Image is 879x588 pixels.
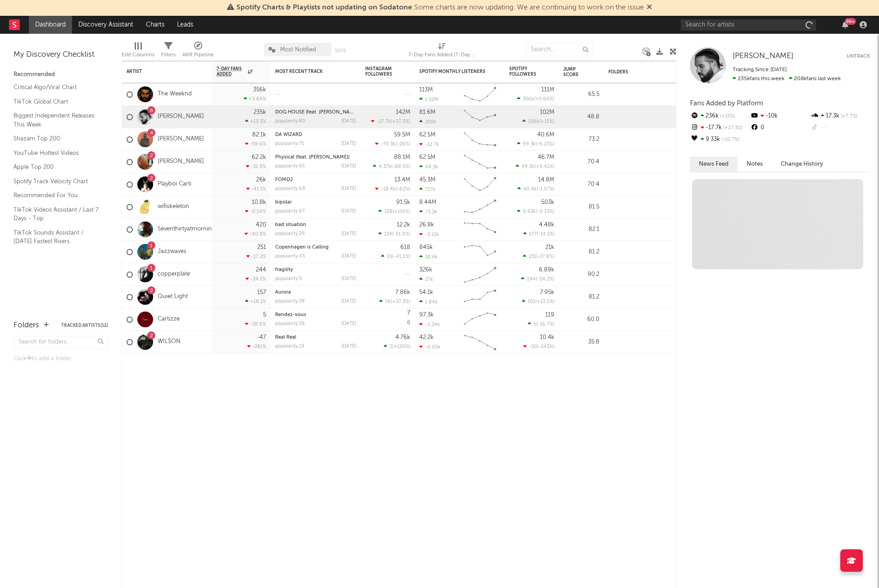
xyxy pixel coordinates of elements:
[419,335,434,340] div: 42.2k
[563,224,599,235] div: 82.1
[750,122,810,134] div: 0
[460,196,500,218] svg: Chart title
[14,176,99,186] a: Spotify Track Velocity Chart
[122,38,154,64] div: Edit Columns
[419,289,433,295] div: 54.1k
[341,254,356,259] div: [DATE]
[61,323,108,328] button: Tracked Artists(12)
[523,344,554,349] div: ( )
[384,232,392,237] span: 139
[563,67,586,77] div: Jump Score
[750,110,810,122] div: -10k
[392,119,409,124] span: +27.3 %
[538,187,553,192] span: -1.57 %
[517,186,554,192] div: ( )
[182,50,214,60] div: A&R Pipeline
[419,132,435,138] div: 62.5M
[245,208,266,214] div: -0.54 %
[387,254,392,259] span: 10
[384,344,410,349] div: ( )
[537,299,553,304] span: +13.5 %
[217,66,245,77] span: 7-Day Fans Added
[563,179,599,190] div: 70.4
[460,241,500,263] svg: Chart title
[275,177,293,182] a: FOMDJ
[341,141,356,146] div: [DATE]
[158,90,192,98] a: The Weeknd
[275,164,305,169] div: popularity: 65
[158,158,204,166] a: [PERSON_NAME]
[14,134,99,144] a: Shazam Top 200
[335,48,346,53] button: Save
[535,97,553,102] span: +5.64 %
[341,321,356,326] div: [DATE]
[395,289,410,295] div: 7.86k
[377,119,391,124] span: -17.7k
[522,118,554,124] div: ( )
[690,134,750,145] div: 9.33k
[419,276,433,282] div: 27k
[373,163,410,169] div: ( )
[252,132,266,138] div: 82.1k
[563,112,599,122] div: 48.8
[733,52,793,61] a: [PERSON_NAME]
[719,114,735,119] span: +15 %
[257,244,266,250] div: 251
[608,69,676,75] div: Folders
[245,118,266,124] div: +13.3 %
[245,299,266,304] div: +18.1 %
[158,248,186,256] a: Jazzwaves
[842,21,848,28] button: 99+
[722,126,743,131] span: +27.3 %
[275,222,306,227] a: bad situation
[419,244,433,250] div: 845k
[529,254,536,259] span: 231
[523,209,536,214] span: 9.93k
[690,100,763,107] span: Fans Added by Platform
[245,276,266,282] div: -24.2 %
[275,267,293,272] a: fragility
[275,141,304,146] div: popularity: 71
[256,222,266,228] div: 420
[460,263,500,286] svg: Chart title
[419,96,438,102] div: 1.52M
[528,321,554,327] div: ( )
[408,50,476,60] div: 7-Day Fans Added (7-Day Fans Added)
[396,109,410,115] div: 142M
[537,132,554,138] div: 40.6M
[810,122,870,134] div: --
[375,141,410,147] div: ( )
[275,312,306,317] a: Rendez-vous
[539,222,554,228] div: 4.48k
[460,151,500,173] svg: Chart title
[275,132,356,137] div: DA WIZARD
[14,353,108,364] div: Click to add a folder.
[275,200,356,205] div: bipolar
[263,312,266,318] div: 5
[381,187,396,192] span: -18.4k
[537,277,553,282] span: -24.2 %
[158,316,180,323] a: Cartizze
[341,276,356,281] div: [DATE]
[257,335,266,340] div: -47
[275,200,292,205] a: bipolar
[690,157,738,172] button: News Feed
[246,163,266,169] div: -31.9 %
[419,312,434,318] div: 97.3k
[341,209,356,214] div: [DATE]
[246,253,266,259] div: -17.2 %
[460,173,500,196] svg: Chart title
[545,244,554,250] div: 21k
[161,50,176,60] div: Filters
[690,110,750,122] div: 236k
[246,186,266,192] div: -41.1 %
[563,269,599,280] div: 90.2
[509,66,541,77] div: Spotify Followers
[158,338,181,346] a: WIL$ON
[158,226,215,233] a: Seventhirtyatmorning
[539,267,554,273] div: 6.89k
[257,289,266,295] div: 157
[256,267,266,273] div: 244
[394,344,409,349] span: +120 %
[408,38,476,64] div: 7-Day Fans Added (7-Day Fans Added)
